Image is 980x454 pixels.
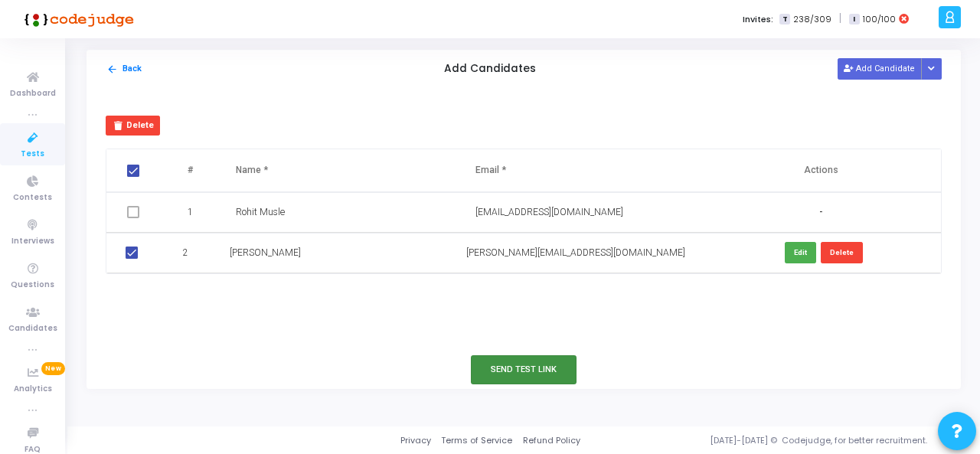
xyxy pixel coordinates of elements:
a: Privacy [400,434,431,447]
span: Dashboard [10,87,56,100]
div: [DATE]-[DATE] © Codejudge, for better recruitment. [580,434,961,447]
div: Button group with nested dropdown [921,58,942,79]
th: Name * [220,149,461,192]
h5: Add Candidates [444,63,536,76]
th: # [163,149,220,192]
span: Rohit Musle [236,207,285,217]
button: Edit [785,242,816,263]
mat-icon: arrow_back [106,64,118,75]
span: I [849,14,859,25]
span: Tests [21,148,44,161]
a: Terms of Service [441,434,512,447]
button: Delete [821,242,863,263]
span: | [839,11,841,27]
span: Interviews [11,235,54,248]
button: Delete [106,116,160,136]
span: [PERSON_NAME][EMAIL_ADDRESS][DOMAIN_NAME] [466,247,685,258]
label: Invites: [743,13,773,26]
span: Analytics [14,383,52,396]
button: Add Candidate [838,58,922,79]
span: [EMAIL_ADDRESS][DOMAIN_NAME] [475,207,623,217]
span: - [819,206,822,219]
span: 100/100 [863,13,896,26]
button: Back [106,62,142,77]
span: 2 [183,246,188,260]
button: Send Test Link [471,355,577,384]
span: New [41,362,65,375]
img: logo [19,4,134,34]
span: 238/309 [793,13,831,26]
span: Questions [11,279,54,292]
span: T [779,14,789,25]
span: Contests [13,191,52,204]
span: 1 [188,205,193,219]
span: [PERSON_NAME] [230,247,301,258]
span: Candidates [8,322,57,335]
a: Refund Policy [523,434,580,447]
th: Email * [460,149,701,192]
th: Actions [701,149,941,192]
